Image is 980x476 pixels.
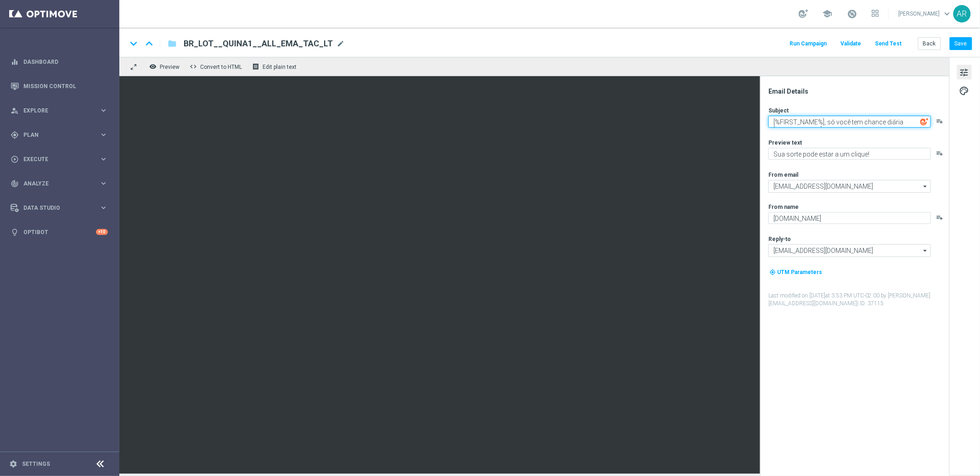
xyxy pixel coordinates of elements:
button: remove_red_eye Preview [147,61,184,73]
span: Convert to HTML [200,64,242,70]
span: Data Studio [23,205,99,211]
div: Optibot [11,220,108,244]
a: Dashboard [23,50,108,74]
i: arrow_drop_down [921,245,930,257]
i: play_circle_outline [11,155,19,163]
span: Preview [160,64,179,70]
button: Save [950,37,972,50]
label: Preview text [768,139,802,146]
button: palette [957,83,972,98]
i: equalizer [11,58,19,66]
span: mode_edit [336,39,345,48]
button: play_circle_outline Execute keyboard_arrow_right [10,156,108,163]
button: Back [918,37,941,50]
span: code [190,63,197,70]
label: Subject [768,107,789,114]
button: playlist_add [936,118,944,125]
button: track_changes Analyze keyboard_arrow_right [10,180,108,187]
span: | ID: 37115 [857,300,884,307]
button: equalizer Dashboard [10,58,108,66]
i: keyboard_arrow_right [99,106,108,115]
i: receipt [252,63,259,70]
a: Optibot [23,220,96,244]
button: person_search Explore keyboard_arrow_right [10,107,108,114]
button: my_location UTM Parameters [768,267,823,277]
span: UTM Parameters [777,269,822,275]
a: [PERSON_NAME]keyboard_arrow_down [898,7,953,21]
button: receipt Edit plain text [250,61,301,73]
i: keyboard_arrow_right [99,130,108,139]
i: track_changes [11,179,19,188]
div: Analyze [11,179,99,188]
div: Execute [11,155,99,163]
span: tune [959,67,969,78]
span: palette [959,85,969,97]
button: Validate [839,38,862,50]
span: school [822,9,832,19]
span: BR_LOT__QUINA1__ALL_EMA_TAC_LT [184,38,333,49]
div: Mission Control [11,74,108,98]
span: Plan [23,132,99,138]
div: Plan [11,131,99,139]
i: remove_red_eye [149,63,157,70]
i: keyboard_arrow_right [99,179,108,188]
label: Reply-to [768,235,791,243]
input: Select [768,180,931,193]
button: code Convert to HTML [187,61,246,73]
img: optiGenie.svg [920,118,929,126]
button: Run Campaign [788,38,828,50]
div: Email Details [768,87,948,95]
button: lightbulb Optibot +10 [10,229,108,236]
span: keyboard_arrow_down [942,9,952,19]
span: Execute [23,157,99,162]
i: arrow_drop_down [921,180,930,192]
label: Last modified on [DATE] at 3:53 PM UTC-02:00 by [PERSON_NAME][EMAIL_ADDRESS][DOMAIN_NAME] [768,292,948,308]
i: gps_fixed [11,131,19,139]
button: gps_fixed Plan keyboard_arrow_right [10,131,108,139]
div: Explore [11,106,99,115]
label: From email [768,171,798,179]
a: Settings [22,461,50,467]
button: tune [957,65,972,79]
a: Mission Control [23,74,108,98]
div: AR [953,5,971,22]
i: folder [168,38,177,49]
label: From name [768,203,799,211]
span: Edit plain text [263,64,297,70]
i: keyboard_arrow_up [142,37,156,50]
button: folder [167,36,178,51]
input: Select [768,244,931,257]
i: keyboard_arrow_right [99,203,108,212]
i: keyboard_arrow_down [127,37,140,50]
button: Data Studio keyboard_arrow_right [10,204,108,212]
span: Explore [23,108,99,113]
div: Dashboard [11,50,108,74]
div: Data Studio [11,204,99,212]
i: person_search [11,106,19,115]
div: +10 [96,229,108,235]
button: playlist_add [936,150,944,157]
button: Send Test [874,38,903,50]
i: my_location [769,269,776,275]
i: keyboard_arrow_right [99,155,108,163]
button: Mission Control [10,83,108,90]
i: settings [9,460,17,468]
button: playlist_add [936,214,944,221]
span: Validate [840,40,861,47]
span: Analyze [23,181,99,186]
i: lightbulb [11,228,19,236]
